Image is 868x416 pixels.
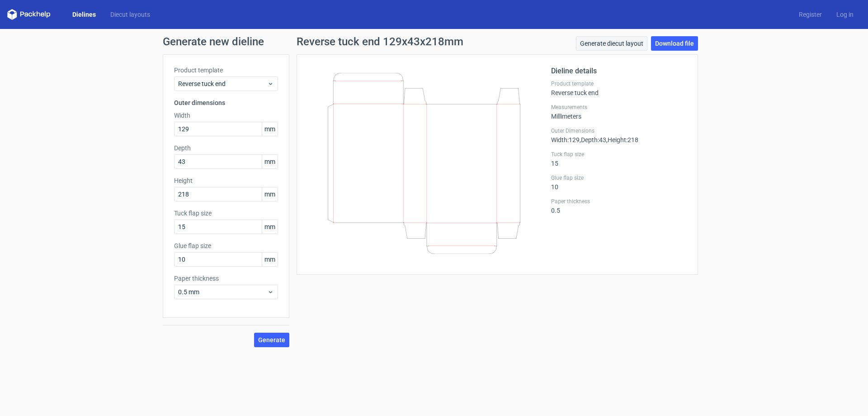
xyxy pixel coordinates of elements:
span: Width : 129 [551,136,580,143]
span: mm [262,122,278,136]
a: Download file [651,36,698,51]
h2: Dieline details [551,66,687,77]
div: Millimeters [551,104,687,120]
div: 15 [551,151,687,167]
a: Dielines [65,10,103,19]
label: Glue flap size [551,174,687,182]
button: Generate [254,333,289,347]
h1: Reverse tuck end 129x43x218mm [297,36,463,47]
label: Tuck flap size [551,151,687,158]
label: Outer Dimensions [551,127,687,134]
a: Generate diecut layout [576,36,647,51]
span: 0.5 mm [178,287,267,296]
span: mm [262,155,278,168]
div: 10 [551,174,687,191]
label: Product template [174,66,278,75]
span: Reverse tuck end [178,79,267,88]
label: Width [174,111,278,120]
label: Glue flap size [174,241,278,250]
a: Log in [829,10,861,19]
span: mm [262,187,278,201]
div: Reverse tuck end [551,80,687,96]
label: Measurements [551,104,687,111]
label: Depth [174,143,278,153]
h3: Outer dimensions [174,98,278,107]
h1: Generate new dieline [163,36,705,47]
label: Tuck flap size [174,209,278,218]
div: 0.5 [551,198,687,214]
a: Register [792,10,829,19]
a: Diecut layouts [103,10,157,19]
label: Height [174,176,278,185]
span: Generate [258,337,285,343]
span: , Height : 218 [606,136,638,143]
span: mm [262,253,278,266]
span: mm [262,220,278,234]
label: Paper thickness [551,198,687,205]
label: Product template [551,80,687,87]
label: Paper thickness [174,274,278,283]
span: , Depth : 43 [580,136,606,143]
